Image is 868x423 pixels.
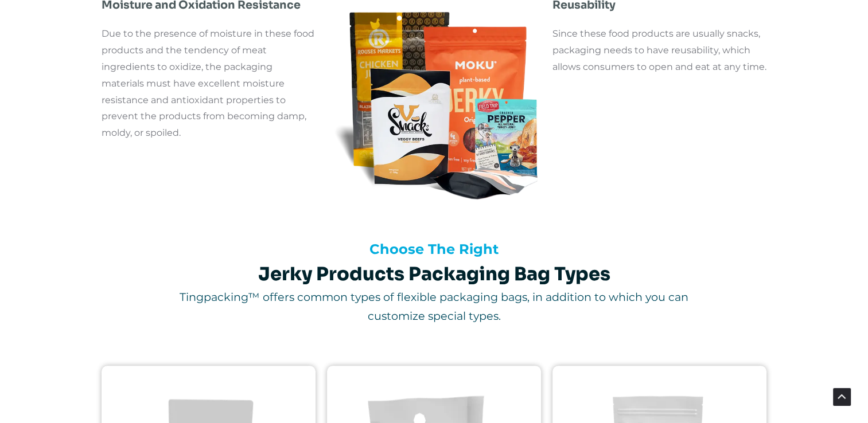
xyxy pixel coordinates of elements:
h2: Jerky Products Packaging Bag Types [96,260,773,288]
div: Since these food products are usually snacks, packaging needs to have reusability, which allows c... [552,26,766,75]
div: Choose The Right [96,238,773,260]
div: Due to the presence of moisture in these food products and the tendency of meat ingredients to ox... [102,26,316,142]
div: Tingpacking™ offers common types of flexible packaging bags, in addition to which you can customi... [96,288,773,325]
